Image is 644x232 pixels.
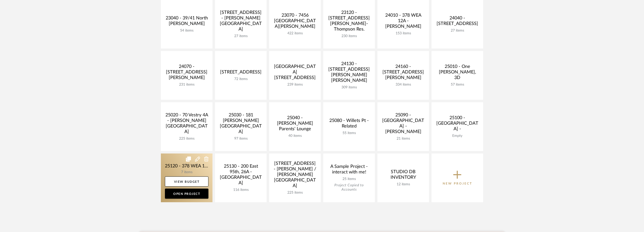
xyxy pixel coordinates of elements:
[432,153,483,202] button: New Project
[436,83,479,87] div: 57 items
[381,31,425,36] div: 153 items
[273,83,317,87] div: 239 items
[273,134,317,138] div: 40 items
[273,161,317,191] div: [STREET_ADDRESS] - [PERSON_NAME] / [PERSON_NAME][GEOGRAPHIC_DATA]
[381,169,425,182] div: STUDIO DB INVENTORY
[165,137,208,141] div: 225 items
[327,131,371,135] div: 55 items
[436,64,479,83] div: 25010 - One [PERSON_NAME], 3D
[381,13,425,31] div: 24010 - 378 WEA 12A - [PERSON_NAME]
[273,13,317,31] div: 23070 - 7456 [GEOGRAPHIC_DATA][PERSON_NAME]
[327,10,371,34] div: 23120 - [STREET_ADDRESS][PERSON_NAME]-Thompson Res.
[273,31,317,36] div: 422 items
[165,64,208,83] div: 24070 - [STREET_ADDRESS][PERSON_NAME]
[219,34,263,38] div: 27 items
[327,61,371,85] div: 24130 - [STREET_ADDRESS][PERSON_NAME][PERSON_NAME]
[219,112,263,137] div: 25030 - 181 [PERSON_NAME][GEOGRAPHIC_DATA]
[381,64,425,83] div: 24160 - [STREET_ADDRESS][PERSON_NAME]
[219,137,263,141] div: 97 items
[327,85,371,90] div: 309 items
[219,77,263,81] div: 72 items
[273,191,317,195] div: 225 items
[165,15,208,29] div: 23040 - 39/41 North [PERSON_NAME]
[165,83,208,87] div: 231 items
[219,69,263,77] div: [STREET_ADDRESS]
[381,137,425,141] div: 21 items
[436,134,479,138] div: Empty
[381,112,425,137] div: 25090 - [GEOGRAPHIC_DATA] - [PERSON_NAME]
[381,182,425,187] div: 12 items
[327,34,371,38] div: 230 items
[273,115,317,134] div: 25040 - [PERSON_NAME] Parents' Lounge
[443,181,472,186] p: New Project
[436,29,479,33] div: 27 items
[165,29,208,33] div: 54 items
[436,15,479,29] div: 24040 - [STREET_ADDRESS]
[273,64,317,83] div: [GEOGRAPHIC_DATA][STREET_ADDRESS]
[165,112,208,137] div: 25020 - 70 Vestry 4A - [PERSON_NAME][GEOGRAPHIC_DATA]
[327,118,371,131] div: 25080 - Willets Pt - Related
[219,164,263,188] div: 25130 - 200 East 95th, 26A - [GEOGRAPHIC_DATA]
[436,115,479,134] div: 25100 - [GEOGRAPHIC_DATA] -
[327,164,371,177] div: A Sample Project - interact with me!
[219,188,263,192] div: 116 items
[327,183,371,192] div: Project Copied to Accounts
[165,189,208,199] a: Open Project
[165,176,208,187] a: View Budget
[219,10,263,34] div: [STREET_ADDRESS] - [PERSON_NAME][GEOGRAPHIC_DATA]
[327,177,371,181] div: 25 items
[381,83,425,87] div: 334 items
